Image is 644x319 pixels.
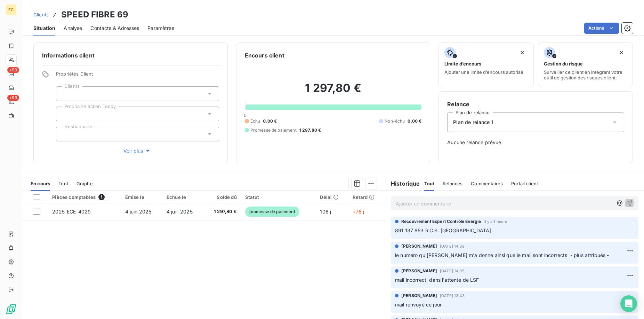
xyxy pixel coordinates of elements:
[401,293,437,299] span: [PERSON_NAME]
[6,4,17,15] div: EC
[263,118,277,124] span: 0,00 €
[299,127,321,133] span: 1 297,80 €
[401,218,481,225] span: Recouvrement Expert Contrôle Energie
[438,42,533,87] button: Limite d’encoursAjouter une limite d’encours autorisé
[61,8,128,21] h3: SPEED FIBRE 69
[408,118,421,124] span: 0,00 €
[62,111,67,117] input: Ajouter une valeur
[208,208,236,215] span: 1 297,80 €
[77,181,93,186] span: Graphe
[56,71,219,81] span: Propriétés Client
[544,61,583,67] span: Gestion du risque
[62,91,67,97] input: Ajouter une valeur
[401,243,437,249] span: [PERSON_NAME]
[385,118,405,124] span: Non-échu
[90,25,139,32] span: Contacts & Adresses
[244,112,247,118] span: 0
[245,194,312,200] div: Statut
[42,51,219,60] h6: Informations client
[401,268,437,274] span: [PERSON_NAME]
[353,209,364,215] span: +76 j
[620,295,637,312] div: Open Intercom Messenger
[33,11,49,18] a: Clients
[440,244,465,248] span: [DATE] 14:38
[125,209,152,215] span: 4 juin 2025
[7,67,19,73] span: +99
[511,181,538,186] span: Portail client
[245,207,299,217] span: promesse de paiement
[395,227,491,233] span: 891 137 853 R.C.S. [GEOGRAPHIC_DATA]
[147,25,174,32] span: Paramètres
[424,181,435,186] span: Tout
[98,194,105,200] span: 1
[471,181,503,186] span: Commentaires
[440,294,465,298] span: [DATE] 13:43
[484,219,507,224] span: il y a 1 heure
[52,194,116,200] div: Pièces comptables
[245,51,284,60] h6: Encours client
[447,100,624,108] h6: Relance
[245,81,422,102] h2: 1 297,80 €
[31,181,50,186] span: En cours
[167,209,193,215] span: 4 juil. 2025
[385,179,420,188] h6: Historique
[395,277,479,283] span: mail incorrect, dans l'attente de LSF
[62,131,67,137] input: Ajouter une valeur
[33,25,55,32] span: Situation
[538,42,633,87] button: Gestion du risqueSurveiller ce client en intégrant votre outil de gestion des risques client.
[444,61,481,67] span: Limite d’encours
[167,194,199,200] div: Échue le
[52,209,91,215] span: 2025-ECE-4029
[443,181,462,186] span: Relances
[250,118,260,124] span: Échu
[453,119,493,126] span: Plan de relance 1
[320,194,344,200] div: Délai
[584,23,619,34] button: Actions
[58,181,68,186] span: Tout
[353,194,381,200] div: Retard
[444,69,523,75] span: Ajouter une limite d’encours autorisé
[320,209,331,215] span: 106 j
[125,194,158,200] div: Émise le
[208,194,236,200] div: Solde dû
[440,269,465,273] span: [DATE] 14:05
[447,139,624,146] span: Aucune relance prévue
[544,69,627,80] span: Surveiller ce client en intégrant votre outil de gestion des risques client.
[395,252,609,258] span: le numéro qu'[PERSON_NAME] m'a donné ainsi que le mail sont incorrects - plus attribués -
[395,302,442,308] span: mail renvoyé ce jour
[64,25,82,32] span: Analyse
[6,304,17,315] img: Logo LeanPay
[33,12,49,17] span: Clients
[250,127,297,133] span: Promesse de paiement
[123,147,151,154] span: Voir plus
[56,147,219,155] button: Voir plus
[7,95,19,101] span: +99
